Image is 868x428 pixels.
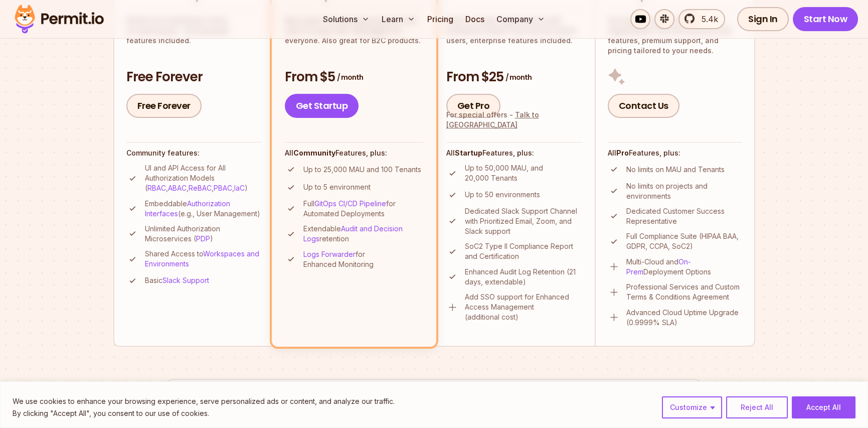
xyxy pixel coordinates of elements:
p: Dedicated Customer Success Representative [626,206,742,226]
a: PBAC [214,184,232,192]
p: No limits on MAU and Tenants [626,165,725,175]
a: Audit and Decision Logs [303,224,403,243]
a: Sign In [737,7,789,31]
a: GitOps CI/CD Pipeline [314,199,386,208]
p: Enhanced Audit Log Retention (21 days, extendable) [465,267,583,287]
p: Up to 50,000 MAU, and 20,000 Tenants [465,163,583,183]
a: On-Prem [626,257,691,276]
div: For special offers - [446,110,583,130]
button: Solutions [319,9,374,29]
button: Company [492,9,549,29]
button: Learn [378,9,419,29]
p: Up to 50 environments [465,190,540,200]
img: Permit logo [10,2,108,36]
p: By clicking "Accept All", you consent to our use of cookies. [13,407,395,419]
a: Slack Support [162,276,209,284]
strong: Pro [616,149,629,157]
p: SoC2 Type II Compliance Report and Certification [465,241,583,261]
button: Accept All [792,396,855,418]
a: Contact Us [608,94,679,118]
a: ReBAC [189,184,212,192]
strong: Community [293,149,335,157]
span: 5.4k [696,13,718,25]
a: Get Pro [446,94,501,118]
p: Shared Access to [145,249,262,269]
p: Basic [145,275,209,286]
p: Add SSO support for Enhanced Access Management (additional cost) [465,292,583,322]
a: RBAC [147,184,166,192]
p: Full for Automated Deployments [303,199,423,219]
p: Extendable retention [303,224,423,244]
span: / month [337,72,363,82]
a: Docs [461,9,488,29]
p: We use cookies to enhance your browsing experience, serve personalized ads or content, and analyz... [13,395,395,407]
h3: Free Forever [126,68,262,86]
a: PDP [196,234,210,243]
p: No limits on projects and environments [626,181,742,201]
h4: All Features, plus: [608,148,742,158]
p: Advanced Cloud Uptime Upgrade (0.9999% SLA) [626,308,742,328]
h4: Community features: [126,148,262,158]
p: Dedicated Slack Support Channel with Prioritized Email, Zoom, and Slack support [465,206,583,236]
p: Up to 25,000 MAU and 100 Tenants [303,165,421,175]
strong: Startup [455,149,482,157]
p: Professional Services and Custom Terms & Conditions Agreement [626,282,742,302]
a: ABAC [168,184,187,192]
p: Embeddable (e.g., User Management) [145,199,262,219]
a: 5.4k [678,9,725,29]
p: for Enhanced Monitoring [303,249,423,269]
h3: From $5 [285,68,423,86]
a: Pricing [423,9,457,29]
p: Multi-Cloud and Deployment Options [626,257,742,277]
h3: From $25 [446,68,583,86]
a: Get Startup [285,94,359,118]
a: Authorization Interfaces [145,199,230,218]
button: Reject All [726,396,788,418]
p: UI and API Access for All Authorization Models ( , , , , ) [145,163,262,193]
p: Full Compliance Suite (HIPAA BAA, GDPR, CCPA, SoC2) [626,231,742,251]
p: Unlimited Authorization Microservices ( ) [145,224,262,244]
span: / month [505,72,532,82]
h4: All Features, plus: [446,148,583,158]
a: IaC [234,184,245,192]
h4: All Features, plus: [285,148,423,158]
a: Logs Forwarder [303,250,356,258]
button: Customize [662,396,722,418]
p: Up to 5 environment [303,182,371,192]
a: Start Now [793,7,858,31]
a: Free Forever [126,94,202,118]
